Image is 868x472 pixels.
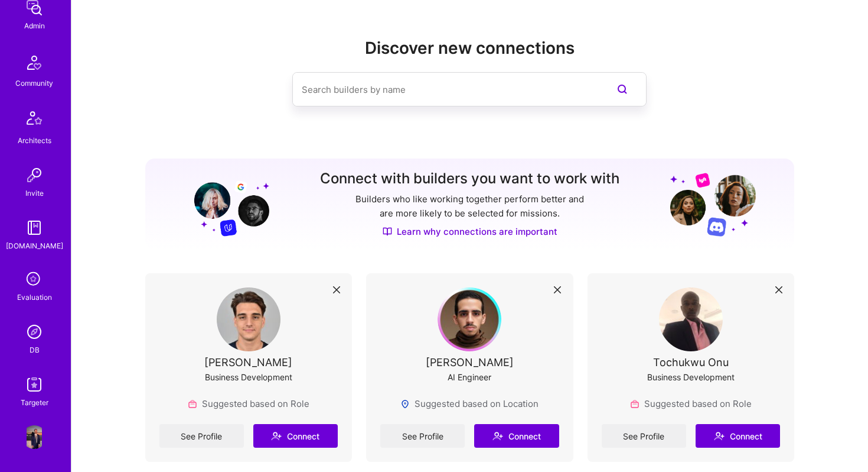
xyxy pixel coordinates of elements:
[653,356,729,368] div: Tochukwu Onu
[188,399,197,409] img: Role icon
[30,344,40,356] div: DB
[320,170,619,187] h3: Connect with builders you want to work with
[670,172,756,237] img: Grow your network
[20,106,48,134] img: Architects
[438,287,501,351] img: User Avatar
[15,77,53,89] div: Community
[253,424,338,448] button: Connect
[19,425,49,449] a: User Avatar
[302,75,590,105] input: Search builders by name
[426,356,514,368] div: [PERSON_NAME]
[184,172,269,237] img: Grow your network
[22,320,46,344] img: Admin Search
[380,424,465,448] a: See Profile
[383,225,557,238] a: Learn why connections are important
[630,397,752,410] div: Suggested based on Role
[602,424,686,448] a: See Profile
[24,20,45,32] div: Admin
[22,373,46,396] img: Skill Targeter
[647,371,735,383] div: Business Development
[474,424,559,448] button: Connect
[204,356,292,368] div: [PERSON_NAME]
[554,286,561,293] i: icon Close
[159,424,244,448] a: See Profile
[333,286,340,293] i: icon Close
[217,287,280,351] img: User Avatar
[630,399,639,409] img: Role icon
[615,82,629,96] i: icon SearchPurple
[448,371,491,383] div: AI Engineer
[353,192,586,221] p: Builders who like working together perform better and are more likely to be selected for missions.
[205,371,292,383] div: Business Development
[271,431,282,441] i: icon Connect
[22,163,46,187] img: Invite
[659,287,723,351] img: User Avatar
[18,134,51,147] div: Architects
[400,399,410,409] img: Locations icon
[25,187,44,199] div: Invite
[6,240,63,252] div: [DOMAIN_NAME]
[20,49,48,77] img: Community
[400,397,539,410] div: Suggested based on Location
[492,431,503,441] i: icon Connect
[714,431,725,441] i: icon Connect
[23,269,45,291] i: icon SelectionTeam
[383,227,392,237] img: Discover
[188,397,309,410] div: Suggested based on Role
[775,286,782,293] i: icon Close
[696,424,780,448] button: Connect
[17,291,52,303] div: Evaluation
[22,425,46,449] img: User Avatar
[145,38,795,58] h2: Discover new connections
[22,216,46,240] img: guide book
[21,396,48,409] div: Targeter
